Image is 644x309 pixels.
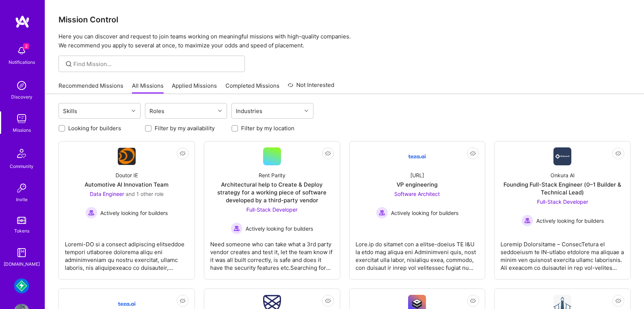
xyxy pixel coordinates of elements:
div: [URL] [410,171,424,179]
i: icon Chevron [218,109,222,113]
img: logo [15,15,30,28]
i: icon EyeClosed [180,298,186,304]
div: Skills [61,106,79,116]
img: Community [13,144,31,162]
a: All Missions [132,82,164,94]
div: Discovery [11,93,32,101]
label: Filter by my location [241,124,294,132]
img: Mudflap: Fintech for Trucking [14,278,29,293]
img: teamwork [14,111,29,126]
a: Completed Missions [225,82,280,94]
span: 2 [23,43,29,49]
img: Invite [14,181,29,196]
p: Here you can discover and request to join teams working on meaningful missions with high-quality ... [59,32,631,50]
span: Software Architect [394,191,440,197]
span: Data Engineer [90,191,124,197]
a: Mudflap: Fintech for Trucking [12,278,31,293]
div: Invite [16,196,28,203]
img: guide book [14,245,29,260]
label: Looking for builders [68,124,121,132]
div: Architectural help to Create & Deploy strategy for a working piece of software developed by a thi... [210,181,334,204]
input: Find Mission... [73,60,239,68]
a: Company LogoOnkura AIFounding Full-Stack Engineer (0–1 Builder & Technical Lead)Full-Stack Develo... [501,147,624,273]
div: Loremi-DO si a consect adipiscing elitseddoe tempori utlaboree dolorema aliqu eni adminimveniam q... [65,234,189,272]
img: Company Logo [553,147,571,165]
i: icon EyeClosed [615,150,621,156]
i: icon EyeClosed [180,150,186,156]
div: Need someone who can take what a 3rd party vendor creates and test it, let the team know if it wa... [210,234,334,272]
span: Full-Stack Developer [246,206,297,213]
img: Actively looking for builders [85,207,97,219]
a: Company Logo[URL]VP engineeringSoftware Architect Actively looking for buildersActively looking f... [356,147,479,273]
i: icon Chevron [304,109,308,113]
i: icon EyeClosed [470,298,476,304]
a: Rent ParityArchitectural help to Create & Deploy strategy for a working piece of software develop... [210,147,334,273]
div: Roles [148,106,166,116]
div: Industries [234,106,264,116]
div: Missions [13,126,31,134]
i: icon EyeClosed [325,298,331,304]
span: Actively looking for builders [391,209,458,217]
div: VP engineering [397,181,438,188]
span: Actively looking for builders [100,209,168,217]
a: Company LogoDoutor IEAutomotive AI Innovation TeamData Engineer and 1 other roleActively looking ... [65,147,189,273]
div: Lore.ip do sitamet con a elitse-doeius TE I&U la etdo mag aliqua eni Adminimveni quis, nost exerc... [356,234,479,272]
img: Actively looking for builders [521,215,533,227]
img: tokens [17,217,26,224]
span: Actively looking for builders [246,225,313,232]
img: bell [14,43,29,58]
i: icon Chevron [132,109,135,113]
img: Company Logo [408,147,426,165]
div: Founding Full-Stack Engineer (0–1 Builder & Technical Lead) [501,181,624,196]
i: icon SearchGrey [64,60,73,68]
h3: Mission Control [59,15,631,24]
img: Company Logo [118,148,136,165]
span: Full-Stack Developer [537,199,588,205]
div: Loremip Dolorsitame – ConsecTetura el seddoeiusm te IN-utlabo etdolore ma aliquae a minim ven qui... [501,234,624,272]
div: [DOMAIN_NAME] [4,260,40,268]
div: Community [10,162,34,170]
label: Filter by my availability [155,124,215,132]
a: Applied Missions [172,82,217,94]
i: icon EyeClosed [470,150,476,156]
div: Onkura AI [550,171,575,179]
a: Not Interested [288,81,334,94]
img: Actively looking for builders [376,207,388,219]
div: Notifications [9,58,35,66]
div: Tokens [14,227,29,235]
i: icon EyeClosed [325,150,331,156]
img: discovery [14,78,29,93]
a: Recommended Missions [59,82,123,94]
span: Actively looking for builders [536,217,604,225]
div: Rent Parity [259,171,285,179]
img: Actively looking for builders [231,222,243,234]
span: and 1 other role [126,191,164,197]
div: Automotive AI Innovation Team [85,181,168,188]
i: icon EyeClosed [615,298,621,304]
div: Doutor IE [116,171,138,179]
